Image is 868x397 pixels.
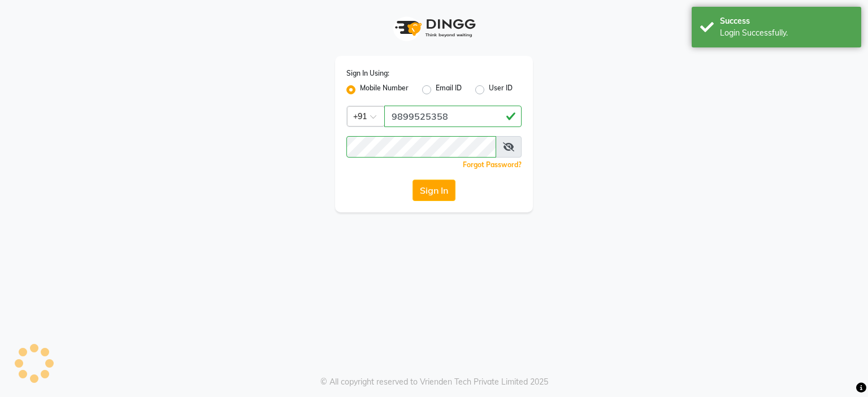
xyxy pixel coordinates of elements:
[384,106,522,127] input: Username
[720,27,853,39] div: Login Successfully.
[720,15,853,27] div: Success
[489,83,513,97] label: User ID
[346,136,496,158] input: Username
[389,11,479,45] img: logo1.svg
[436,83,462,97] label: Email ID
[346,68,389,78] label: Sign In Using:
[463,160,522,169] a: Forgot Password?
[413,180,455,201] button: Sign In
[360,83,409,97] label: Mobile Number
